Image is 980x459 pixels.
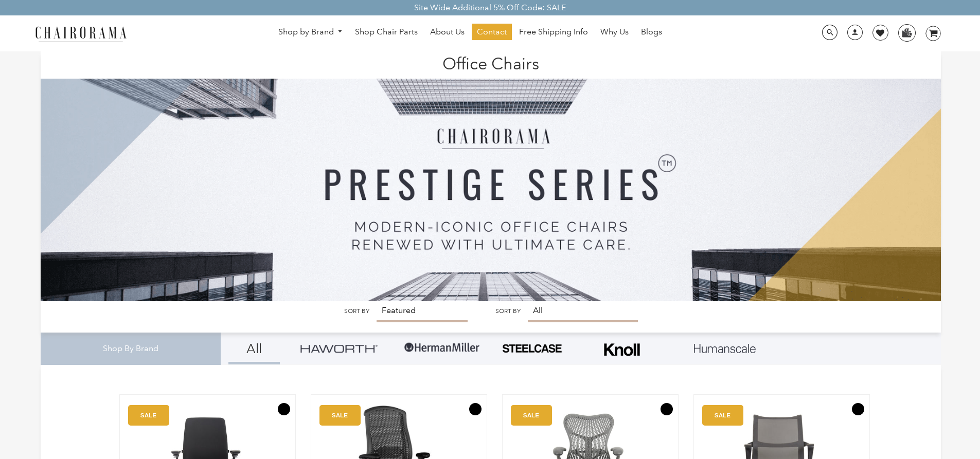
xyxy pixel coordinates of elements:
[273,24,348,40] a: Shop by Brand
[278,403,290,415] button: Add to Wishlist
[41,333,221,365] div: Shop By Brand
[176,24,764,43] nav: DesktopNavigation
[495,307,521,315] label: Sort by
[140,412,156,418] text: SALE
[641,27,662,38] span: Blogs
[636,24,667,40] a: Blogs
[661,403,673,415] button: Add to Wishlist
[852,403,864,415] button: Add to Wishlist
[344,307,369,315] label: Sort by
[899,25,915,40] img: WhatsApp_Image_2024-07-12_at_16.23.01.webp
[519,27,588,38] span: Free Shipping Info
[469,403,482,415] button: Add to Wishlist
[430,27,465,38] span: About Us
[29,25,132,43] img: chairorama
[595,24,634,40] a: Why Us
[51,51,931,74] h1: Office Chairs
[472,24,512,40] a: Contact
[477,27,507,38] span: Contact
[523,412,539,418] text: SALE
[601,337,643,363] img: Frame_4.png
[514,24,593,40] a: Free Shipping Info
[300,344,378,352] img: Group_4be16a4b-c81a-4a6e-a540-764d0a8faf6e.png
[425,24,470,40] a: About Us
[694,344,756,353] img: Layer_1_1.png
[228,333,280,364] a: All
[600,27,629,38] span: Why Us
[332,412,348,418] text: SALE
[715,412,730,418] text: SALE
[501,343,563,354] img: PHOTO-2024-07-09-00-53-10-removebg-preview.png
[355,27,418,38] span: Shop Chair Parts
[41,51,941,301] img: Office Chairs
[403,333,480,363] img: Group-1.png
[350,24,423,40] a: Shop Chair Parts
